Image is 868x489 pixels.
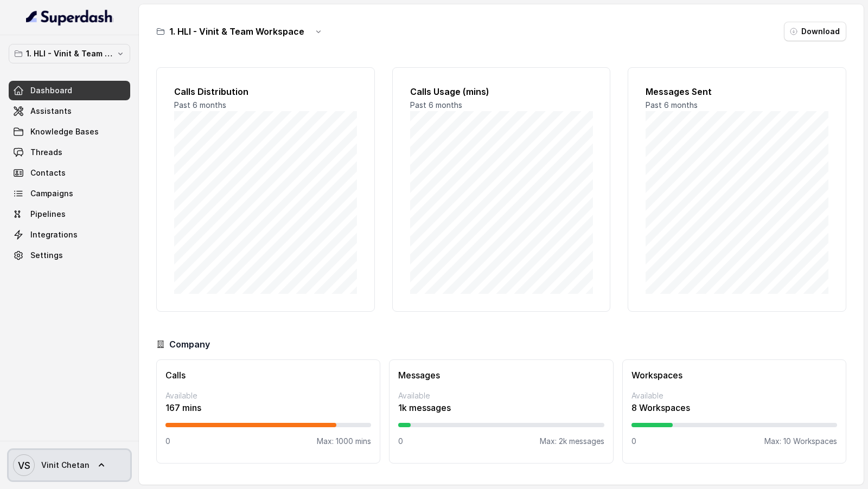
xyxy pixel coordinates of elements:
p: 0 [165,436,170,447]
p: Max: 2k messages [540,436,604,447]
p: 1k messages [398,401,604,414]
a: Campaigns [9,184,130,203]
p: 1. HLI - Vinit & Team Workspace [26,47,113,60]
a: Integrations [9,225,130,244]
h3: Company [169,338,210,351]
p: Max: 1000 mins [317,436,371,447]
span: Settings [30,250,63,261]
a: Vinit Chetan [9,450,130,480]
p: 167 mins [165,401,371,414]
button: Download [784,22,846,41]
h3: Messages [398,369,604,382]
a: Dashboard [9,81,130,100]
a: Settings [9,246,130,265]
h2: Calls Distribution [174,85,357,98]
span: Contacts [30,168,66,178]
h2: Messages Sent [646,85,828,98]
span: Threads [30,147,62,158]
h2: Calls Usage (mins) [410,85,593,98]
span: Pipelines [30,209,66,220]
a: Knowledge Bases [9,122,130,141]
h3: Workspaces [631,369,837,382]
p: Available [631,390,837,401]
a: Assistants [9,101,130,121]
span: Past 6 months [410,100,462,110]
p: Available [398,390,604,401]
p: 0 [631,436,636,447]
span: Integrations [30,229,78,240]
span: Assistants [30,106,72,117]
span: Past 6 months [646,100,698,110]
button: 1. HLI - Vinit & Team Workspace [9,44,130,63]
p: Max: 10 Workspaces [764,436,837,447]
h3: 1. HLI - Vinit & Team Workspace [169,25,304,38]
span: Vinit Chetan [41,460,90,471]
img: light.svg [26,9,113,26]
span: Past 6 months [174,100,226,110]
text: VS [18,460,30,471]
p: Available [165,390,371,401]
span: Campaigns [30,188,73,199]
a: Contacts [9,163,130,183]
span: Dashboard [30,85,72,96]
h3: Calls [165,369,371,382]
a: Threads [9,143,130,162]
a: Pipelines [9,204,130,224]
span: Knowledge Bases [30,126,99,137]
p: 8 Workspaces [631,401,837,414]
p: 0 [398,436,403,447]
